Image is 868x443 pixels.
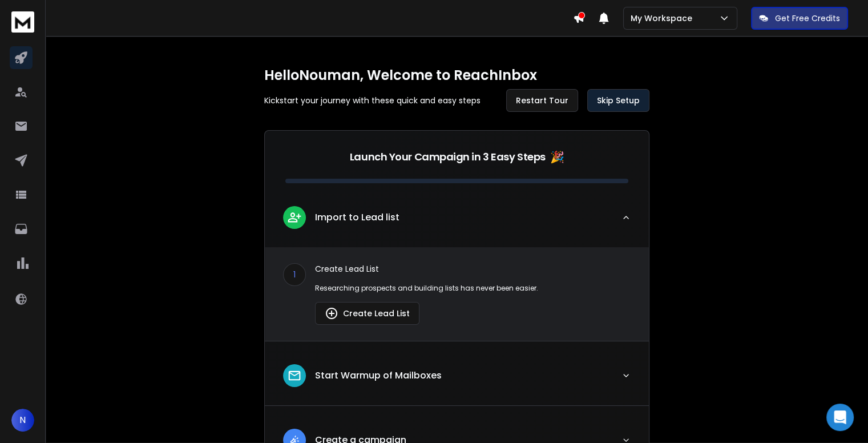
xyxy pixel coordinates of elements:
button: leadStart Warmup of Mailboxes [265,355,649,405]
div: 1 [283,263,306,286]
p: Import to Lead list [315,211,399,224]
p: Start Warmup of Mailboxes [315,369,442,382]
button: leadImport to Lead list [265,197,649,247]
span: 🎉 [550,149,564,165]
button: Skip Setup [587,89,649,112]
p: Create Lead List [315,263,631,275]
h1: Hello Nouman , Welcome to ReachInbox [264,66,649,84]
img: lead [287,210,302,224]
div: Open Intercom Messenger [826,404,854,431]
p: My Workspace [631,13,697,24]
img: logo [11,11,34,33]
img: lead [325,307,338,320]
button: Restart Tour [506,89,578,112]
button: N [11,409,34,432]
img: lead [287,368,302,383]
button: Get Free Credits [751,7,848,30]
p: Researching prospects and building lists has never been easier. [315,284,631,293]
p: Launch Your Campaign in 3 Easy Steps [350,149,546,165]
p: Get Free Credits [775,13,840,24]
p: Kickstart your journey with these quick and easy steps [264,95,481,106]
div: leadImport to Lead list [265,247,649,341]
button: Create Lead List [315,302,419,325]
span: Skip Setup [597,95,640,106]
